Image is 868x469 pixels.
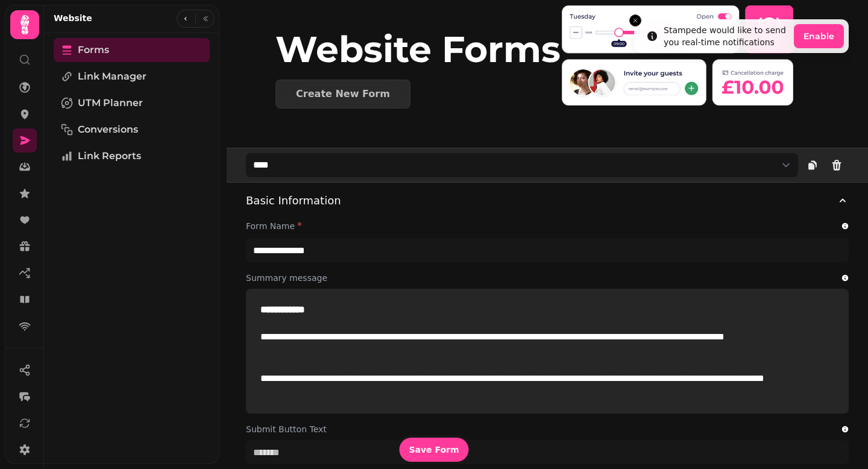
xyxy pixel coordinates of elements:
[800,153,825,177] button: clone
[246,272,327,284] label: Summary message
[78,122,138,137] span: Conversions
[54,118,210,142] a: Conversions
[664,24,789,48] div: Stampede would like to send you real-time notifications
[562,2,793,109] img: header
[54,91,210,115] a: UTM Planner
[275,80,410,109] button: Create New Form
[246,192,341,209] h3: Basic Information
[78,43,109,57] span: Forms
[78,96,143,110] span: UTM Planner
[246,423,327,435] label: Submit Button Text
[409,445,459,454] span: Save Form
[54,12,92,24] h2: Website
[296,89,390,99] div: Create New Form
[794,24,844,48] button: Enable
[399,438,468,462] button: Save Form
[54,38,210,62] a: Forms
[246,220,295,232] label: Form Name
[54,144,210,168] a: Link Reports
[275,31,562,68] div: Website Forms
[54,65,210,89] a: Link Manager
[78,149,141,163] span: Link Reports
[825,153,849,177] button: delete
[629,14,641,27] button: Close toast
[246,183,849,219] button: Basic Information
[78,69,146,84] span: Link Manager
